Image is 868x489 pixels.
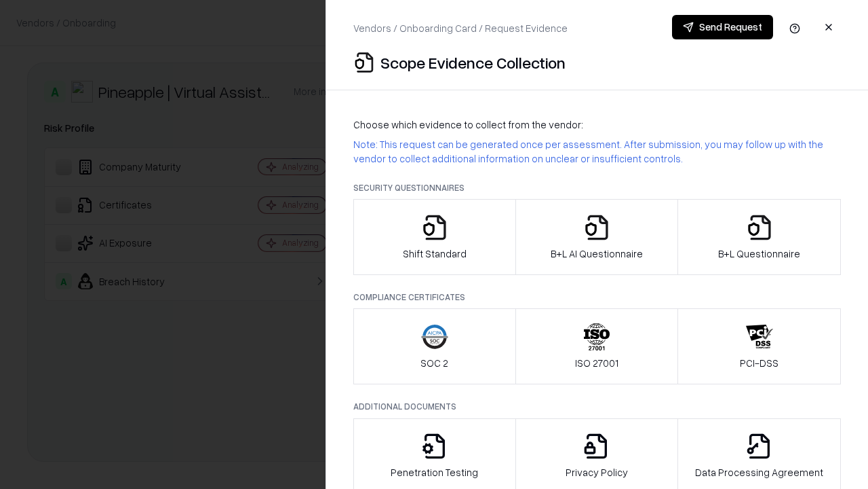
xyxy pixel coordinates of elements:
button: ISO 27001 [515,308,679,384]
p: Scope Evidence Collection [380,52,566,73]
button: PCI-DSS [677,308,841,384]
p: Penetration Testing [391,465,478,479]
p: Data Processing Agreement [695,465,823,479]
button: Shift Standard [353,199,516,275]
p: B+L Questionnaire [718,247,800,261]
button: B+L AI Questionnaire [515,199,679,275]
p: Choose which evidence to collect from the vendor: [353,117,841,132]
p: PCI-DSS [740,356,778,370]
button: B+L Questionnaire [677,199,841,275]
p: Vendors / Onboarding Card / Request Evidence [353,21,568,35]
p: B+L AI Questionnaire [551,247,643,261]
p: SOC 2 [420,356,448,370]
p: Privacy Policy [566,465,628,479]
button: SOC 2 [353,308,516,384]
p: Additional Documents [353,401,841,412]
p: Compliance Certificates [353,291,841,303]
p: Shift Standard [403,247,467,261]
button: Send Request [672,15,773,39]
p: Security Questionnaires [353,182,841,194]
p: ISO 27001 [575,356,618,370]
p: Note: This request can be generated once per assessment. After submission, you may follow up with... [353,137,841,166]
